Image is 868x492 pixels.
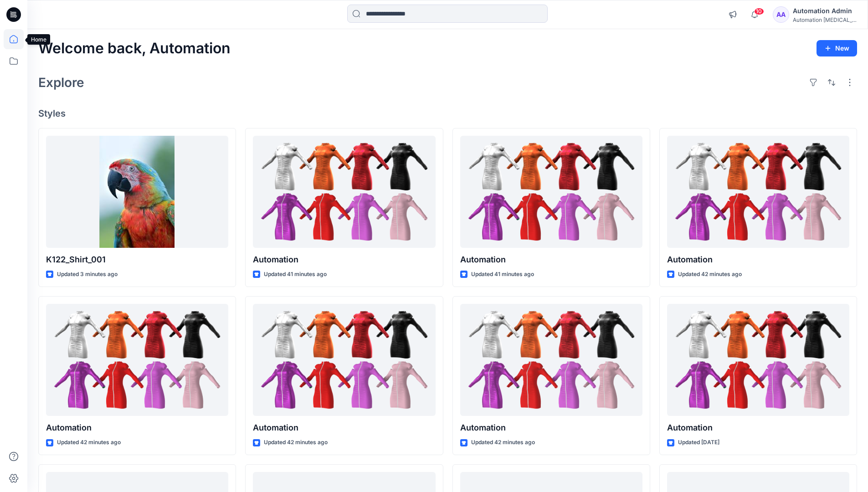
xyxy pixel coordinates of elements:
a: Automation [667,304,849,416]
p: Automation [460,421,642,434]
p: Automation [667,421,849,434]
a: Automation [46,304,228,416]
a: Automation [253,304,435,416]
div: AA [773,6,789,23]
h4: Styles [38,108,857,119]
p: Automation [667,253,849,266]
p: Automation [253,253,435,266]
p: Automation [460,253,642,266]
a: Automation [460,304,642,416]
p: Updated 42 minutes ago [57,438,121,447]
p: Updated 42 minutes ago [471,438,535,447]
h2: Explore [38,75,84,90]
div: Automation Admin [793,5,857,16]
p: Updated 3 minutes ago [57,270,118,279]
p: Updated 41 minutes ago [471,270,534,279]
p: Updated 42 minutes ago [264,438,328,447]
p: Updated 41 minutes ago [264,270,327,279]
span: 10 [754,8,764,15]
a: Automation [253,136,435,248]
p: Automation [46,421,228,434]
p: Updated 42 minutes ago [678,270,742,279]
p: K122_Shirt_001 [46,253,228,266]
p: Updated [DATE] [678,438,719,447]
p: Automation [253,421,435,434]
div: Automation [MEDICAL_DATA]... [793,16,857,23]
button: New [817,40,857,56]
a: Automation [460,136,642,248]
a: Automation [667,136,849,248]
h2: Welcome back, Automation [38,40,231,57]
a: K122_Shirt_001 [46,136,228,248]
